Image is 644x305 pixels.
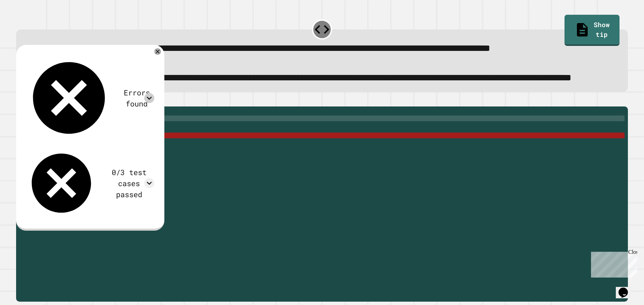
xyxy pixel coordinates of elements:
iframe: chat widget [588,249,637,278]
div: Chat with us now!Close [3,3,46,43]
div: Errors found [119,87,154,109]
a: Show tip [565,15,619,46]
iframe: chat widget [616,278,637,298]
div: 0/3 test cases passed [104,167,154,200]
